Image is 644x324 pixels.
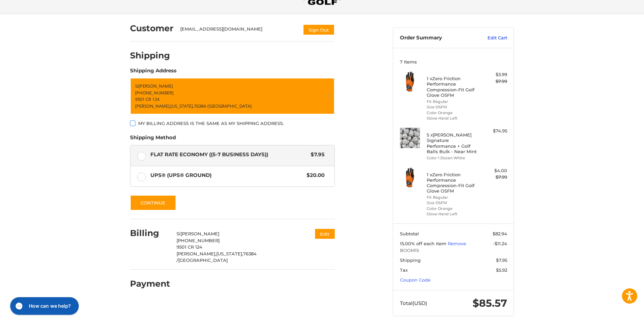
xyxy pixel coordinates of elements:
legend: Shipping Method [130,134,176,145]
span: -$11.24 [493,241,507,246]
span: [US_STATE], [170,103,194,109]
div: $4.00 [480,167,507,174]
li: Color 1 Dozen White [427,155,479,161]
span: [PERSON_NAME] [139,83,173,89]
li: Glove Hand Left [427,115,479,121]
span: 15.00% off each item [400,241,448,246]
span: $20.00 [303,172,325,179]
legend: Shipping Address [130,67,177,78]
span: Tax [400,267,408,273]
span: Shipping [400,257,421,263]
span: [PERSON_NAME] [181,231,219,236]
h4: 1 x Zero Friction Performance Compression-Fit Golf Glove OSFM [427,76,479,98]
span: Total (USD) [400,300,427,306]
a: Remove [448,241,466,246]
li: Fit Regular [427,99,479,105]
div: $74.95 [480,128,507,134]
span: 76384 / [194,103,208,109]
span: BOOM15 [400,247,507,254]
li: Color Orange [427,206,479,212]
span: Flat Rate Economy ((5-7 Business Days)) [150,151,308,159]
button: Continue [130,195,176,211]
div: [EMAIL_ADDRESS][DOMAIN_NAME] [180,26,296,35]
a: Enter or select a different address [130,78,335,114]
li: Size OSFM [427,200,479,206]
span: Subtotal [400,231,419,236]
li: Color Orange [427,110,479,116]
h2: Shipping [130,50,170,61]
span: Si [135,83,139,89]
span: 9501 CR 124 [177,244,202,250]
span: $7.95 [307,151,325,159]
a: Edit Cart [473,35,507,41]
h2: Customer [130,23,173,34]
span: Si [177,231,181,236]
span: [GEOGRAPHIC_DATA] [178,257,228,263]
button: Sign Out [303,24,335,35]
h2: Billing [130,228,170,238]
div: $7.99 [480,174,507,181]
span: $7.95 [496,257,507,263]
a: Coupon Code [400,277,430,283]
iframe: Gorgias live chat messenger [7,295,81,317]
span: [US_STATE], [216,251,243,256]
h2: Payment [130,278,170,289]
div: $7.99 [480,78,507,85]
span: [PHONE_NUMBER] [177,238,220,243]
span: [GEOGRAPHIC_DATA] [208,103,252,109]
span: 9501 CR 124 [135,96,159,102]
h4: 5 x [PERSON_NAME] Signature Performance + Golf Balls Bulk - Near Mint [427,132,479,154]
h4: 1 x Zero Friction Performance Compression-Fit Golf Glove OSFM [427,172,479,194]
span: $85.57 [473,297,507,309]
span: [PERSON_NAME], [177,251,216,256]
button: Edit [315,229,335,239]
h3: 7 Items [400,59,507,65]
li: Size OSFM [427,104,479,110]
li: Fit Regular [427,195,479,200]
span: [PERSON_NAME], [135,103,170,109]
li: Glove Hand Left [427,211,479,217]
div: $3.99 [480,71,507,78]
h3: Order Summary [400,35,473,41]
span: $5.92 [496,267,507,273]
span: $82.94 [493,231,507,236]
span: UPS® (UPS® Ground) [150,172,303,179]
span: [PHONE_NUMBER] [135,90,173,96]
iframe: Google Customer Reviews [588,306,644,324]
label: My billing address is the same as my shipping address. [130,121,335,126]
